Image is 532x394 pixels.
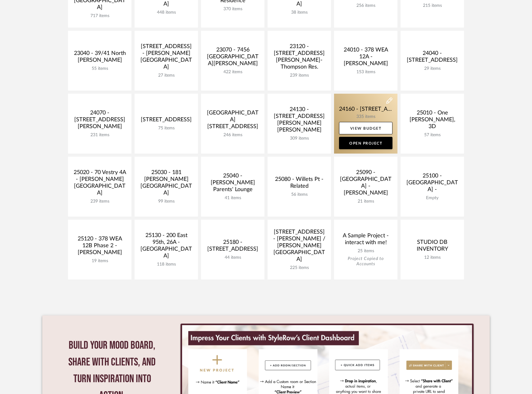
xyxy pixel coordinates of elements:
div: 25030 - 181 [PERSON_NAME][GEOGRAPHIC_DATA] [140,169,193,199]
div: 55 items [73,66,126,71]
div: [STREET_ADDRESS] - [PERSON_NAME] / [PERSON_NAME][GEOGRAPHIC_DATA] [273,229,326,265]
div: 24130 - [STREET_ADDRESS][PERSON_NAME][PERSON_NAME] [273,106,326,136]
div: 239 items [273,73,326,78]
div: 25130 - 200 East 95th, 26A - [GEOGRAPHIC_DATA] [140,232,193,262]
div: [STREET_ADDRESS] [140,116,193,126]
div: A Sample Project - interact with me! [339,232,392,248]
div: 24040 - [STREET_ADDRESS] [406,50,459,66]
div: 29 items [406,66,459,71]
div: 25180 - [STREET_ADDRESS] [206,239,259,255]
div: Empty [406,195,459,201]
div: 38 items [273,10,326,15]
div: 215 items [406,3,459,8]
div: 370 items [206,7,259,12]
div: 99 items [140,199,193,204]
a: View Budget [339,122,392,134]
div: 153 items [339,69,392,75]
div: 239 items [73,199,126,204]
div: 21 items [339,199,392,204]
div: 25040 - [PERSON_NAME] Parents' Lounge [206,172,259,195]
div: 717 items [73,13,126,19]
div: 25010 - One [PERSON_NAME], 3D [406,110,459,132]
div: 448 items [140,10,193,15]
div: 25090 - [GEOGRAPHIC_DATA] - [PERSON_NAME] [339,169,392,199]
div: 23040 - 39/41 North [PERSON_NAME] [73,50,126,66]
div: Project Copied to Accounts [339,256,392,267]
a: Open Project [339,137,392,149]
div: 12 items [406,255,459,260]
div: 25100 - [GEOGRAPHIC_DATA] - [406,172,459,195]
div: 23070 - 7456 [GEOGRAPHIC_DATA][PERSON_NAME] [206,47,259,69]
div: 56 items [273,192,326,197]
div: 118 items [140,262,193,267]
div: 231 items [73,132,126,138]
div: STUDIO DB INVENTORY [406,239,459,255]
div: 27 items [140,73,193,78]
div: 309 items [273,136,326,141]
div: 41 items [206,195,259,201]
div: 57 items [406,132,459,138]
div: 25080 - Willets Pt - Related [273,176,326,192]
div: [GEOGRAPHIC_DATA][STREET_ADDRESS] [206,110,259,132]
div: 19 items [73,258,126,264]
div: 24070 - [STREET_ADDRESS][PERSON_NAME] [73,110,126,132]
div: 25 items [339,248,392,254]
div: 25020 - 70 Vestry 4A - [PERSON_NAME][GEOGRAPHIC_DATA] [73,169,126,199]
div: 225 items [273,265,326,271]
div: 24010 - 378 WEA 12A - [PERSON_NAME] [339,47,392,69]
div: 23120 - [STREET_ADDRESS][PERSON_NAME]-Thompson Res. [273,43,326,73]
div: 246 items [206,132,259,138]
div: 44 items [206,255,259,260]
div: 256 items [339,3,392,8]
div: [STREET_ADDRESS] - [PERSON_NAME][GEOGRAPHIC_DATA] [140,43,193,73]
div: 422 items [206,69,259,75]
div: 25120 - 378 WEA 12B Phase 2 - [PERSON_NAME] [73,235,126,258]
div: 75 items [140,126,193,131]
